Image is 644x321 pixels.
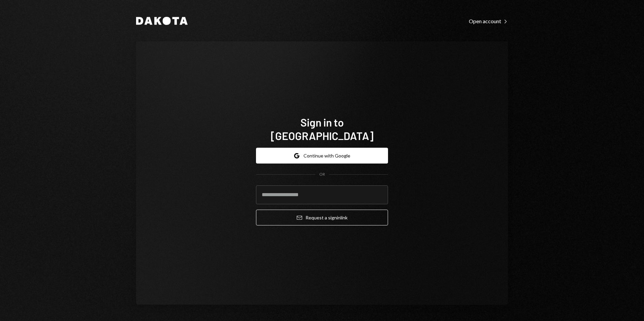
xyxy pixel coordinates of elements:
[256,210,388,225] button: Request a signinlink
[256,115,388,142] h1: Sign in to [GEOGRAPHIC_DATA]
[319,172,325,177] div: OR
[256,148,388,164] button: Continue with Google
[469,17,508,25] a: Open account
[469,18,508,25] div: Open account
